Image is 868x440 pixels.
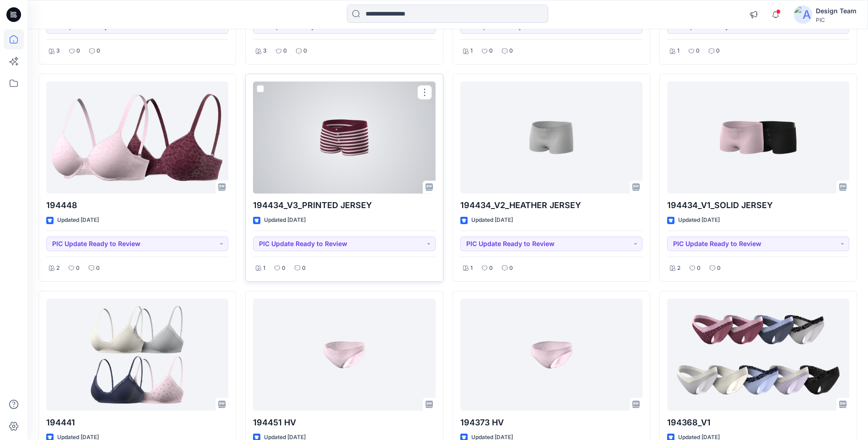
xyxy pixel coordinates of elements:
[460,81,642,193] a: 194434_V2_HEATHER JERSEY
[46,199,228,212] p: 194448
[253,416,435,429] p: 194451 HV
[57,215,99,225] p: Updated [DATE]
[76,263,80,273] p: 0
[716,46,720,56] p: 0
[678,215,720,225] p: Updated [DATE]
[816,5,857,16] div: Design Team
[470,46,473,56] p: 1
[667,299,849,411] a: 194368_V1
[56,46,60,56] p: 3
[717,263,721,273] p: 0
[264,215,306,225] p: Updated [DATE]
[509,46,513,56] p: 0
[471,215,513,225] p: Updated [DATE]
[263,263,265,273] p: 1
[667,199,849,212] p: 194434_V1_SOLID JERSEY
[667,416,849,429] p: 194368_V1
[76,46,80,56] p: 0
[489,46,493,56] p: 0
[677,263,680,273] p: 2
[509,263,513,273] p: 0
[816,16,857,23] div: PIC
[677,46,679,56] p: 1
[696,46,700,56] p: 0
[56,263,59,273] p: 2
[697,263,701,273] p: 0
[794,5,812,24] img: avatar
[46,299,228,411] a: 194441
[46,81,228,193] a: 194448
[667,81,849,193] a: 194434_V1_SOLID JERSEY
[46,416,228,429] p: 194441
[460,299,642,411] a: 194373 HV
[460,416,642,429] p: 194373 HV
[303,46,307,56] p: 0
[253,299,435,411] a: 194451 HV
[470,263,473,273] p: 1
[253,199,435,212] p: 194434_V3_PRINTED JERSEY
[489,263,493,273] p: 0
[460,199,642,212] p: 194434_V2_HEATHER JERSEY
[96,263,100,273] p: 0
[302,263,306,273] p: 0
[97,46,100,56] p: 0
[283,46,287,56] p: 0
[263,46,267,56] p: 3
[282,263,286,273] p: 0
[253,81,435,193] a: 194434_V3_PRINTED JERSEY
